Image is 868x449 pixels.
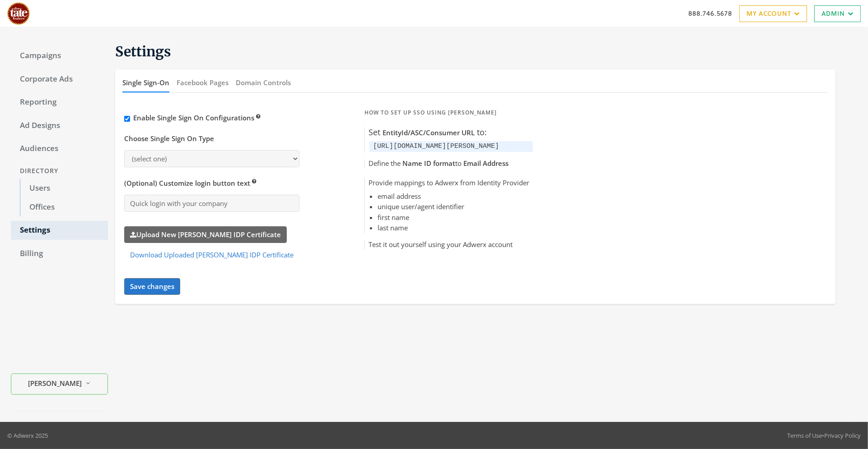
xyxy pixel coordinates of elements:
h5: Provide mappings to Adwerx from Identity Provider [365,179,533,188]
span: Name ID format [402,159,455,168]
span: (Optional) Customize login button text [124,179,257,188]
input: Enable Single Sign On Configurations [124,116,130,122]
button: Download Uploaded [PERSON_NAME] IDP Certificate [124,247,299,263]
a: Corporate Ads [11,70,108,89]
button: Save changes [124,278,180,295]
img: Adwerx [7,2,30,25]
span: Settings [115,43,171,60]
h5: Choose Single Sign On Type [124,134,214,143]
a: Ad Designs [11,116,108,135]
span: [PERSON_NAME] [28,378,82,389]
span: EntityId/ASC/Consumer URL [383,128,475,137]
li: last name [378,223,529,233]
h5: Define the to [365,159,533,168]
a: Reporting [11,93,108,112]
button: Facebook Pages [177,73,229,92]
button: Domain Controls [236,73,291,92]
a: Billing [11,244,108,263]
a: My Account [739,5,807,22]
div: • [787,431,861,440]
li: unique user/agent identifier [378,202,529,212]
a: Terms of Use [787,431,822,440]
button: Single Sign-On [122,73,169,92]
li: email address [378,191,529,202]
button: [PERSON_NAME] [11,374,108,395]
a: 888.746.5678 [688,9,732,18]
a: Users [20,179,108,198]
code: [URL][DOMAIN_NAME][PERSON_NAME] [373,142,499,150]
h5: How to Set Up SSO Using [PERSON_NAME] [364,109,533,116]
span: Email Address [463,159,509,168]
p: © Adwerx 2025 [7,431,48,440]
div: Directory [11,163,108,179]
a: Campaigns [11,46,108,65]
a: Audiences [11,139,108,158]
a: Offices [20,198,108,217]
a: Settings [11,221,108,240]
h5: Set to: [365,127,533,137]
a: Admin [814,5,861,22]
span: Enable Single Sign On Configurations [133,113,261,122]
iframe: Intercom live chat [837,418,859,440]
label: Upload New [PERSON_NAME] IDP Certificate [124,226,287,243]
a: Privacy Policy [824,431,861,440]
h5: Test it out yourself using your Adwerx account [365,240,533,249]
li: first name [378,212,529,223]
